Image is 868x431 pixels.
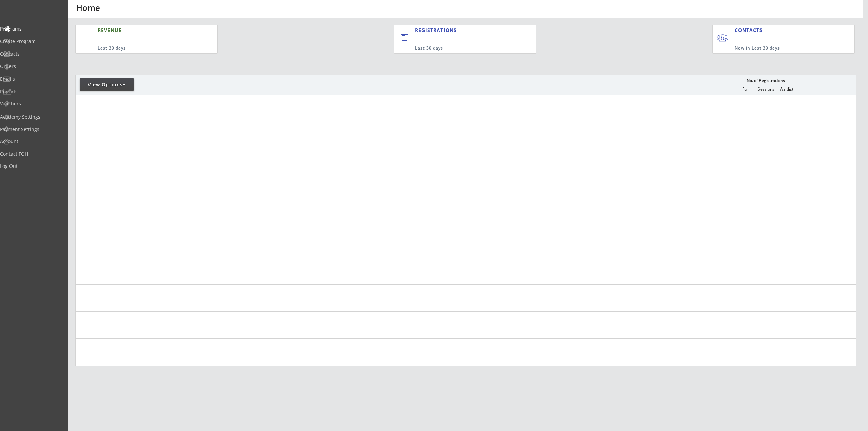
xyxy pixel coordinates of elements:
[80,81,134,88] div: View Options
[98,45,185,51] div: Last 30 days
[415,45,509,51] div: Last 30 days
[415,27,505,34] div: REGISTRATIONS
[735,87,755,92] div: Full
[98,27,185,34] div: REVENUE
[756,87,776,92] div: Sessions
[776,87,796,92] div: Waitlist
[735,45,824,51] div: New in Last 30 days
[745,78,787,83] div: No. of Registrations
[735,27,766,34] div: CONTACTS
